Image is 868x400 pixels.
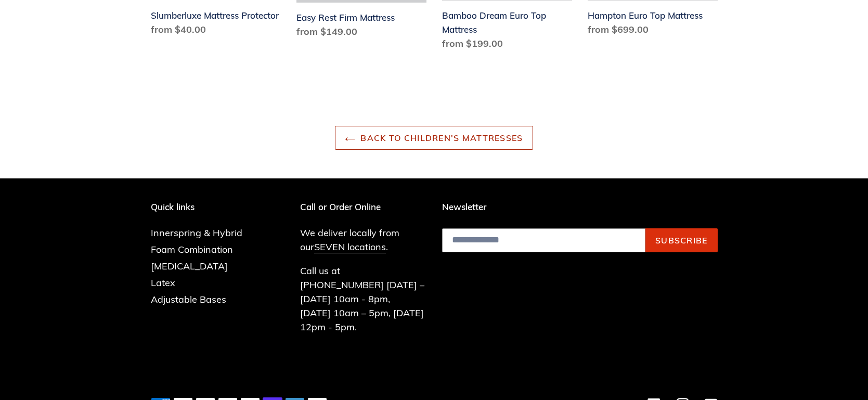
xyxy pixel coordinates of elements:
[300,264,426,334] p: Call us at [PHONE_NUMBER] [DATE] – [DATE] 10am - 8pm, [DATE] 10am – 5pm, [DATE] 12pm - 5pm.
[151,227,242,239] a: Innerspring & Hybrid
[151,277,175,289] a: Latex
[314,241,386,253] a: SEVEN locations
[151,202,258,212] p: Quick links
[655,235,708,246] span: Subscribe
[645,228,718,252] button: Subscribe
[335,126,533,150] a: Back to Children's Mattresses
[300,226,426,254] p: We deliver locally from our .
[151,260,228,272] a: [MEDICAL_DATA]
[151,243,233,255] a: Foam Combination
[442,202,718,212] p: Newsletter
[300,202,426,212] p: Call or Order Online
[442,228,645,252] input: Email address
[151,293,226,305] a: Adjustable Bases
